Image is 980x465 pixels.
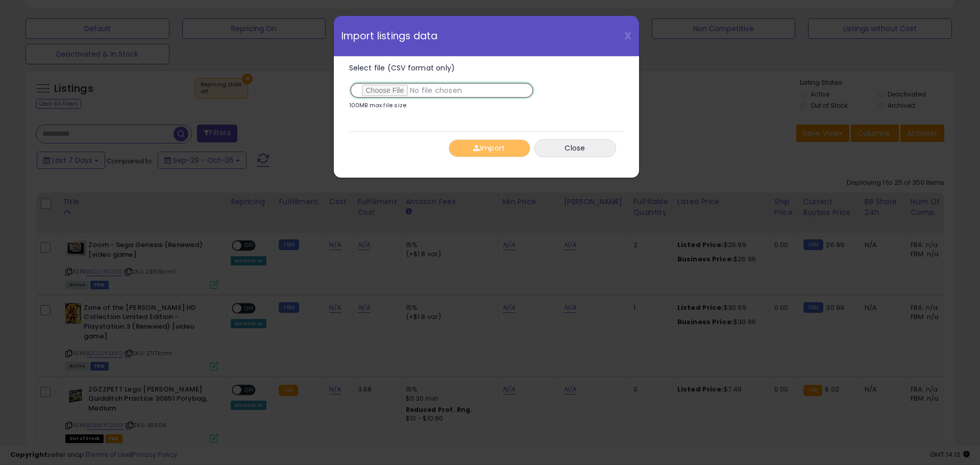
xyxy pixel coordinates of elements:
[341,31,438,41] span: Import listings data
[449,139,530,157] button: Import
[349,63,455,73] span: Select file (CSV format only)
[534,139,616,157] button: Close
[349,103,407,108] p: 100MB max file size
[624,29,631,43] span: X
